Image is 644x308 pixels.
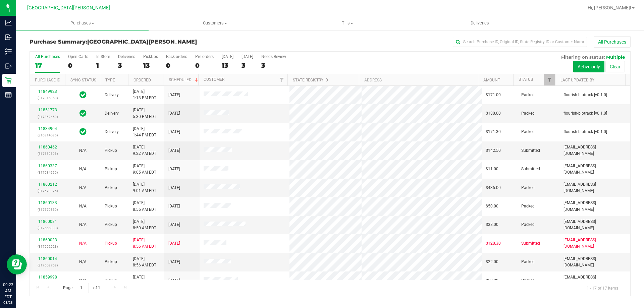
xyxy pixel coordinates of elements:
span: [DATE] [168,166,180,172]
span: Pickup [105,203,117,209]
span: [DATE] [168,147,180,154]
span: [DATE] 8:55 AM EDT [133,200,156,212]
span: Page of 1 [57,283,106,293]
span: Not Applicable [79,259,87,264]
span: Not Applicable [79,185,87,190]
a: Customer [204,77,224,82]
button: N/A [79,185,87,191]
span: $50.00 [486,203,498,209]
span: Submitted [521,166,540,172]
span: [DATE] 8:56 AM EDT [133,256,156,268]
inline-svg: Inventory [5,48,12,55]
p: (317665300) [34,225,61,231]
span: In Sync [79,127,87,136]
span: 1 - 17 of 17 items [581,283,624,293]
span: Not Applicable [79,241,87,246]
span: Packed [521,110,535,117]
div: [DATE] [241,54,253,59]
span: Tills [281,20,413,26]
a: Filter [276,74,287,85]
p: (317670850) [34,206,61,213]
button: Active only [573,61,604,72]
span: Hi, [PERSON_NAME]! [588,5,631,10]
span: Not Applicable [79,148,87,153]
span: $171.30 [486,129,501,135]
div: Back-orders [166,54,187,59]
div: 0 [166,62,187,69]
span: Packed [521,259,535,265]
span: [DATE] 9:01 AM EDT [133,181,156,194]
button: N/A [79,222,87,228]
div: [DATE] [222,54,233,59]
span: [DATE] 8:50 AM EDT [133,219,156,231]
span: [EMAIL_ADDRESS][DOMAIN_NAME] [563,237,626,250]
span: $142.50 [486,147,501,154]
p: (317552523) [34,243,61,250]
div: 17 [35,62,60,69]
p: 09:23 AM EDT [3,282,13,300]
button: N/A [79,278,87,284]
span: $171.00 [486,92,501,98]
p: 08/28 [3,300,13,305]
button: N/A [79,166,87,172]
a: Scheduled [169,77,199,82]
span: In Sync [79,109,87,118]
div: 0 [68,62,88,69]
inline-svg: Inbound [5,34,12,41]
span: $11.00 [486,166,498,172]
span: [DATE] 9:22 AM EDT [133,144,156,157]
button: N/A [79,203,87,209]
a: 11860212 [38,182,57,187]
span: $180.00 [486,110,501,117]
a: 11860337 [38,164,57,168]
span: [EMAIL_ADDRESS][DOMAIN_NAME] [563,181,626,194]
span: [DATE] 1:44 PM EDT [133,126,156,138]
span: Pickup [105,185,117,191]
a: 11834904 [38,126,57,131]
span: [DATE] [168,278,180,284]
inline-svg: Retail [5,77,12,84]
a: Ordered [133,78,151,82]
span: Not Applicable [79,204,87,208]
div: PickUps [143,54,158,59]
div: 3 [241,62,253,69]
span: [DATE] 9:05 AM EDT [133,163,156,176]
span: $38.00 [486,222,498,228]
span: Not Applicable [79,167,87,171]
span: flourish-biotrack [v0.1.0] [563,92,607,98]
span: Packed [521,129,535,135]
a: 11860014 [38,256,57,261]
div: 3 [118,62,135,69]
th: Address [359,74,478,86]
span: Delivery [105,129,119,135]
span: Filtering on status: [561,54,605,60]
span: Purchases [16,20,149,26]
a: Sync Status [70,78,96,82]
p: (317684990) [34,169,61,176]
span: [DATE] [168,222,180,228]
span: [EMAIL_ADDRESS][DOMAIN_NAME] [563,219,626,231]
div: 13 [222,62,233,69]
div: 0 [195,62,214,69]
button: N/A [79,240,87,247]
a: Deliveries [414,16,546,30]
span: Packed [521,222,535,228]
div: Pre-orders [195,54,214,59]
span: [EMAIL_ADDRESS][DOMAIN_NAME] [563,144,626,157]
span: Pickup [105,240,117,247]
a: Status [519,77,533,82]
span: Submitted [521,147,540,154]
a: Amount [483,78,500,82]
span: [DATE] 1:13 PM EDT [133,88,156,101]
span: Delivery [105,110,119,117]
span: Not Applicable [79,222,87,227]
span: Not Applicable [79,278,87,283]
span: [EMAIL_ADDRESS][DOMAIN_NAME] [563,274,626,287]
span: Packed [521,203,535,209]
a: Filter [544,74,555,85]
span: [DATE] [168,185,180,191]
span: [GEOGRAPHIC_DATA][PERSON_NAME] [27,5,110,11]
span: [DATE] 8:50 AM EDT [133,274,156,287]
span: [DATE] [168,203,180,209]
span: [EMAIL_ADDRESS][DOMAIN_NAME] [563,256,626,268]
